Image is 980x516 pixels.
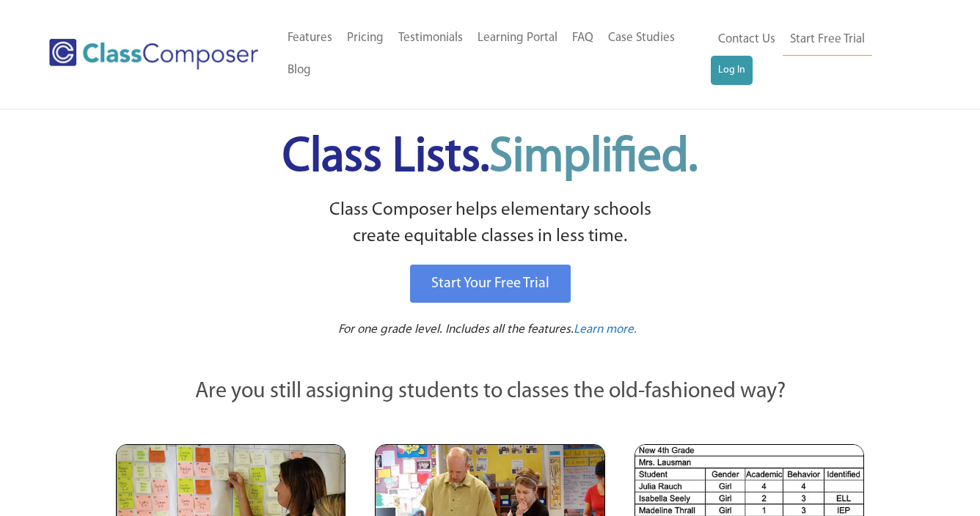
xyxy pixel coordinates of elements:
a: Case Studies [601,22,682,54]
a: Log In [711,56,753,85]
a: Testimonials [391,22,470,54]
p: Class Composer helps elementary schools create equitable classes in less time. [114,197,866,251]
span: Start Your Free Trial [431,276,549,291]
nav: Header Menu [280,22,710,86]
a: Learn more. [574,321,637,339]
a: Start Free Trial [783,23,872,56]
a: Start Your Free Trial [410,265,571,303]
a: Contact Us [711,23,783,56]
p: Are you still assigning students to classes the old-fashioned way? [116,376,864,408]
a: Pricing [340,22,391,54]
a: FAQ [565,22,601,54]
span: For one grade level. Includes all the features. [338,323,574,336]
a: Learning Portal [470,22,565,54]
span: Simplified. [489,134,698,182]
span: Class Lists. [282,134,698,182]
img: Class Composer [49,39,259,70]
a: Blog [280,54,318,86]
nav: Header Menu [711,23,921,85]
span: Learn more. [574,323,637,336]
a: Features [280,22,340,54]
